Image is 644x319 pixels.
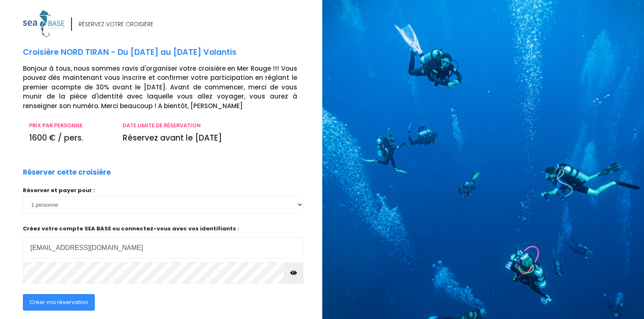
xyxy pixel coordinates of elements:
[23,294,95,311] button: Créer ma réservation
[79,20,153,29] div: RÉSERVEZ VOTRE CROISIÈRE
[29,121,110,130] p: PRIX PAR PERSONNE
[30,298,88,306] span: Créer ma réservation
[29,132,110,144] p: 1600 € / pers.
[23,47,316,59] p: Croisière NORD TIRAN - Du [DATE] au [DATE] Volantis
[23,64,316,111] p: Bonjour à tous, nous sommes ravis d'organiser votre croisière en Mer Rouge !!! Vous pouvez dès ma...
[23,237,303,259] input: Adresse email
[123,132,297,144] p: Réservez avant le [DATE]
[23,186,303,195] p: Réserver et payer pour :
[23,167,111,178] p: Réserver cette croisière
[123,121,297,130] p: DATE LIMITE DE RÉSERVATION
[23,225,303,259] p: Créez votre compte SEA BASE ou connectez-vous avec vos identifiants :
[23,10,64,37] img: logo_color1.png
